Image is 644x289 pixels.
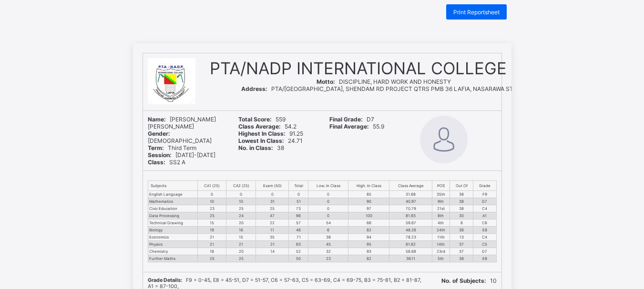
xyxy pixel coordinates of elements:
td: 38 [450,205,473,212]
td: 13 [450,234,473,241]
td: 20 [226,248,256,255]
td: 21 [197,241,226,248]
span: [DATE]-[DATE] [148,151,215,159]
span: 559 [238,116,286,123]
td: 11 [256,227,289,234]
td: 45 [308,241,348,248]
td: 15 [226,234,256,241]
span: D7 [329,116,374,123]
span: 38 [238,144,284,151]
td: 0 [256,191,289,198]
td: C4 [473,205,496,212]
td: 70.79 [389,205,432,212]
td: 85 [348,191,389,198]
td: 0 [308,205,348,212]
td: 23 [197,205,226,212]
td: Further Maths [148,255,197,262]
td: 35 [256,234,289,241]
td: Chemistry [148,248,197,255]
td: 47 [256,212,289,219]
b: Gender: [148,130,170,137]
th: Subjects [148,181,197,191]
td: 31.68 [389,191,432,198]
td: 10 [226,198,256,205]
td: 82 [348,255,389,262]
td: 19 [197,227,226,234]
td: 40.97 [389,198,432,205]
td: 6 [450,219,473,227]
td: 46 [288,227,308,234]
td: 63 [288,241,308,248]
td: 38 [308,234,348,241]
td: Physics [148,241,197,248]
th: Exam (50) [256,181,289,191]
td: 6 [308,227,348,234]
td: 73 [288,205,308,212]
td: 0 [288,191,308,198]
td: 54 [308,219,348,227]
b: Term: [148,144,164,151]
td: 11th [432,234,450,241]
td: 21st [432,205,450,212]
span: PTA/[GEOGRAPHIC_DATA], SHENDAM RD PROJECT QTRS PMB 36 LAFIA, NASARAWA STATE., [241,85,526,92]
td: 14th [432,241,450,248]
td: Data Processing [148,212,197,219]
td: 30 [450,212,473,219]
td: 36 [450,227,473,234]
td: 25 [197,255,226,262]
td: 9th [432,198,450,205]
b: Lowest In Class: [238,137,284,144]
td: F9 [473,191,496,198]
td: 90 [348,198,389,205]
th: CA2 (25) [226,181,256,191]
b: Address: [241,85,267,92]
td: 93 [348,248,389,255]
td: A1 [473,212,496,219]
span: 91.25 [238,130,303,137]
span: SS2 A [148,159,185,166]
td: 61.62 [389,241,432,248]
td: Mathematics [148,198,197,205]
td: 22 [256,219,289,227]
td: 66 [348,219,389,227]
td: 0 [226,191,256,198]
span: 10 [441,277,497,284]
td: 15 [197,219,226,227]
td: 18 [197,248,226,255]
td: 23 [308,255,348,262]
b: Class: [148,159,165,166]
td: 0 [308,212,348,219]
td: 50 [288,255,308,262]
td: 97 [348,205,389,212]
td: Civic Education [148,205,197,212]
td: 59.67 [389,219,432,227]
td: 25 [226,255,256,262]
b: No. of Subjects: [441,277,486,284]
span: 24.71 [238,137,303,144]
td: 21 [197,234,226,241]
td: 82 [348,227,389,234]
td: 71 [288,234,308,241]
td: 25 [197,212,226,219]
th: Class Average [389,181,432,191]
td: 56.68 [389,248,432,255]
td: C4 [473,234,496,241]
b: Name: [148,116,166,123]
td: Economics [148,234,197,241]
td: 5th [432,255,450,262]
td: 24 [226,212,256,219]
td: 0 [308,198,348,205]
td: 14 [256,248,289,255]
span: PTA/NADP INTERNATIONAL COLLEGE LAFIA [210,58,558,78]
td: 31 [256,198,289,205]
span: 54.2 [238,123,296,130]
td: 25 [226,205,256,212]
th: Total [288,181,308,191]
td: D7 [473,198,496,205]
th: Low. In Class [308,181,348,191]
td: 20 [226,219,256,227]
b: Final Grade: [329,116,363,123]
td: 0 [197,191,226,198]
td: 10 [197,198,226,205]
td: 21 [256,241,289,248]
